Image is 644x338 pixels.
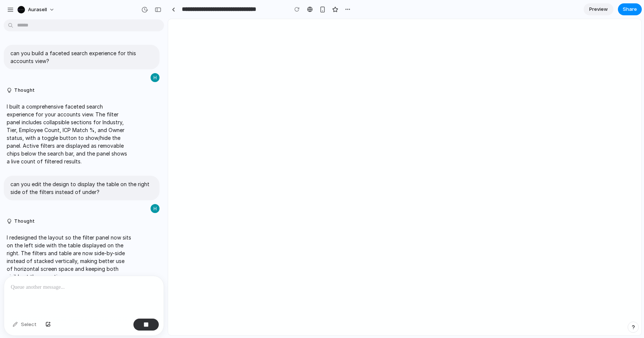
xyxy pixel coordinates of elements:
span: Preview [589,6,608,13]
p: I built a comprehensive faceted search experience for your accounts view. The filter panel includ... [7,103,131,165]
p: I redesigned the layout so the filter panel now sits on the left side with the table displayed on... [7,234,131,281]
button: Share [618,3,642,15]
span: Share [623,6,637,13]
p: can you build a faceted search experience for this accounts view? [10,49,153,65]
button: Aurasell [15,4,59,16]
span: Aurasell [28,6,47,13]
a: Preview [584,3,613,15]
p: can you edit the design to display the table on the right side of the filters instead of under? [10,180,153,196]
